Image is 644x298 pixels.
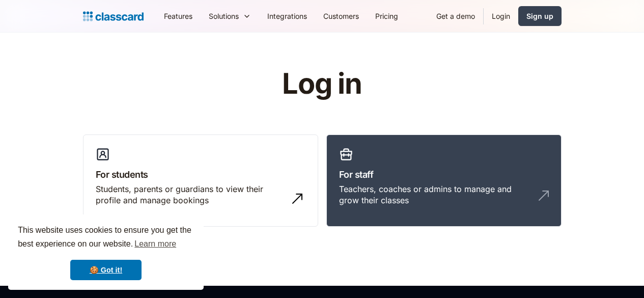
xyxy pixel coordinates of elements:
[484,5,518,28] a: Login
[339,183,528,206] div: Teachers, coaches or admins to manage and grow their classes
[18,224,194,252] span: This website uses cookies to ensure you get the best experience on our website.
[209,11,239,21] div: Solutions
[367,5,406,28] a: Pricing
[259,5,315,28] a: Integrations
[83,134,318,227] a: For studentsStudents, parents or guardians to view their profile and manage bookings
[96,183,285,206] div: Students, parents or guardians to view their profile and manage bookings
[518,6,562,26] a: Sign up
[201,5,259,28] div: Solutions
[8,214,204,290] div: cookieconsent
[160,68,484,100] h1: Log in
[70,260,142,280] a: dismiss cookie message
[133,236,178,252] a: learn more about cookies
[83,9,144,23] a: home
[526,11,553,21] div: Sign up
[428,5,483,28] a: Get a demo
[96,168,305,181] h3: For students
[315,5,367,28] a: Customers
[326,134,562,227] a: For staffTeachers, coaches or admins to manage and grow their classes
[156,5,201,28] a: Features
[339,168,549,181] h3: For staff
